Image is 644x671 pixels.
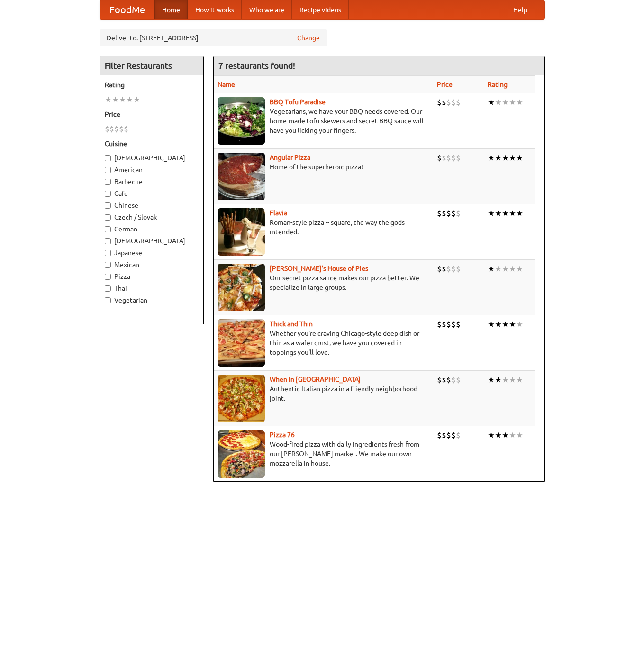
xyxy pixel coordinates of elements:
[119,94,126,105] li: ★
[105,153,199,163] label: [DEMOGRAPHIC_DATA]
[502,208,509,219] li: ★
[270,98,326,106] a: BBQ Tofu Paradise
[509,208,516,219] li: ★
[437,208,442,219] li: $
[509,97,516,108] li: ★
[105,191,111,197] input: Cafe
[105,189,199,198] label: Cafe
[218,208,265,256] img: flavia.jpg
[100,56,203,75] h4: Filter Restaurants
[105,179,111,185] input: Barbecue
[105,238,111,244] input: [DEMOGRAPHIC_DATA]
[451,264,456,274] li: $
[100,29,327,46] div: Deliver to: [STREET_ADDRESS]
[437,97,442,108] li: $
[437,264,442,274] li: $
[516,319,523,330] li: ★
[451,319,456,330] li: $
[495,264,502,274] li: ★
[446,208,451,219] li: $
[495,319,502,330] li: ★
[105,80,199,90] h5: Rating
[516,153,523,163] li: ★
[509,319,516,330] li: ★
[456,153,461,163] li: $
[105,177,199,186] label: Barbecue
[506,0,535,19] a: Help
[502,319,509,330] li: ★
[105,214,111,221] input: Czech / Slovak
[437,153,442,163] li: $
[488,319,495,330] li: ★
[218,97,265,145] img: tofuparadise.jpg
[105,262,111,268] input: Mexican
[218,329,430,357] p: Whether you're craving Chicago-style deep dish or thin as a wafer crust, we have you covered in t...
[109,124,114,134] li: $
[451,97,456,108] li: $
[105,297,111,303] input: Vegetarian
[124,124,128,134] li: $
[495,375,502,385] li: ★
[442,375,446,385] li: $
[218,273,430,292] p: Our secret pizza sauce makes our pizza better. We specialize in large groups.
[442,97,446,108] li: $
[270,376,361,383] a: When in [GEOGRAPHIC_DATA]
[105,236,199,246] label: [DEMOGRAPHIC_DATA]
[442,319,446,330] li: $
[456,208,461,219] li: $
[488,81,508,88] a: Rating
[456,375,461,385] li: $
[105,165,199,175] label: American
[105,295,199,305] label: Vegetarian
[270,265,368,272] a: [PERSON_NAME]'s House of Pies
[488,153,495,163] li: ★
[218,264,265,311] img: luigis.jpg
[502,430,509,441] li: ★
[105,224,199,234] label: German
[242,0,292,19] a: Who we are
[105,272,199,281] label: Pizza
[188,0,242,19] a: How it works
[105,226,111,232] input: German
[112,94,119,105] li: ★
[451,153,456,163] li: $
[442,208,446,219] li: $
[218,430,265,478] img: pizza76.jpg
[218,218,430,237] p: Roman-style pizza -- square, the way the gods intended.
[218,319,265,367] img: thick.jpg
[100,0,154,19] a: FoodMe
[502,153,509,163] li: ★
[456,319,461,330] li: $
[105,110,199,119] h5: Price
[270,431,295,439] a: Pizza 76
[446,153,451,163] li: $
[154,0,188,19] a: Home
[292,0,349,19] a: Recipe videos
[105,94,112,105] li: ★
[218,162,430,172] p: Home of the superheroic pizza!
[495,208,502,219] li: ★
[270,209,287,217] a: Flavia
[437,319,442,330] li: $
[488,97,495,108] li: ★
[105,260,199,269] label: Mexican
[270,320,313,328] a: Thick and Thin
[451,375,456,385] li: $
[502,264,509,274] li: ★
[502,375,509,385] li: ★
[456,430,461,441] li: $
[105,124,109,134] li: $
[456,97,461,108] li: $
[105,274,111,280] input: Pizza
[488,264,495,274] li: ★
[297,33,320,43] a: Change
[442,430,446,441] li: $
[270,154,310,161] a: Angular Pizza
[218,61,295,70] ng-pluralize: 7 restaurants found!
[105,284,199,293] label: Thai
